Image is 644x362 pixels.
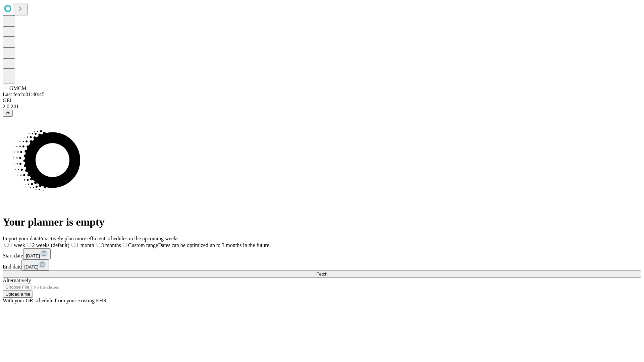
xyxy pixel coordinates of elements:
[71,243,75,247] input: 1 month
[3,291,33,298] button: Upload a file
[128,242,158,248] span: Custom range
[3,248,641,259] div: Start date
[76,242,94,248] span: 1 month
[5,111,10,116] span: @
[26,253,40,258] span: [DATE]
[3,216,641,228] h1: Your planner is empty
[3,270,641,278] button: Fetch
[3,110,13,117] button: @
[123,243,127,247] input: Custom rangeDates can be optimized up to 3 months in the future.
[27,243,31,247] input: 2 weeks (default)
[3,278,31,283] span: Alternatively
[316,271,327,277] span: Fetch
[3,259,641,270] div: End date
[158,242,270,248] span: Dates can be optimized up to 3 months in the future.
[101,242,121,248] span: 3 months
[96,243,100,247] input: 3 months
[9,85,26,91] span: GMCM
[39,236,180,241] span: Proactively plan more efficient schedules in the upcoming weeks.
[23,248,51,259] button: [DATE]
[10,242,25,248] span: 1 week
[3,98,641,104] div: GEI
[32,242,69,248] span: 2 weeks (default)
[3,92,45,97] span: Last fetch: 01:40:45
[3,104,641,110] div: 2.0.241
[21,259,49,270] button: [DATE]
[3,298,107,303] span: With your OR schedule from your existing EHR
[3,236,39,241] span: Import your data
[24,264,38,269] span: [DATE]
[4,243,9,247] input: 1 week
